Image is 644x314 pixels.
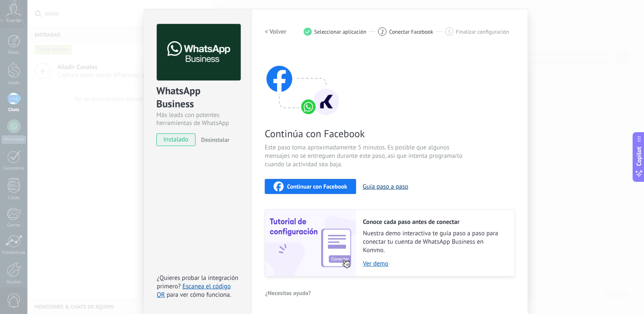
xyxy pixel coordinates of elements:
span: Continúa con Facebook [265,127,465,140]
img: connect with facebook [265,49,341,117]
h2: < Volver [265,28,287,36]
button: Guía paso a paso [363,183,408,191]
button: < Volver [265,24,287,39]
span: instalado [157,133,195,146]
div: WhatsApp Business [156,84,239,111]
img: logo_main.png [157,24,241,81]
span: Copilot [635,147,643,166]
h2: Conoce cada paso antes de conectar [363,218,506,226]
span: Continuar con Facebook [287,184,347,189]
span: para ver cómo funciona. [166,291,231,299]
span: ¿Quieres probar la integración primero? [157,274,239,290]
span: Seleccionar aplicación [314,29,367,35]
div: Más leads con potentes herramientas de WhatsApp [156,111,239,127]
span: 3 [448,28,451,35]
span: Conectar Facebook [389,29,433,35]
span: 2 [381,28,384,35]
button: Continuar con Facebook [265,179,356,194]
span: Desinstalar [201,136,229,144]
button: Desinstalar [198,133,229,146]
span: Nuestra demo interactiva te guía paso a paso para conectar tu cuenta de WhatsApp Business en Kommo. [363,229,506,255]
span: Este paso toma aproximadamente 5 minutos. Es posible que algunos mensajes no se entreguen durante... [265,144,465,169]
span: ¿Necesitas ayuda? [265,290,311,296]
span: Finalizar configuración [456,29,509,35]
a: Ver demo [363,260,506,268]
a: Escanea el código QR [157,282,231,299]
button: ¿Necesitas ayuda? [265,287,311,299]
